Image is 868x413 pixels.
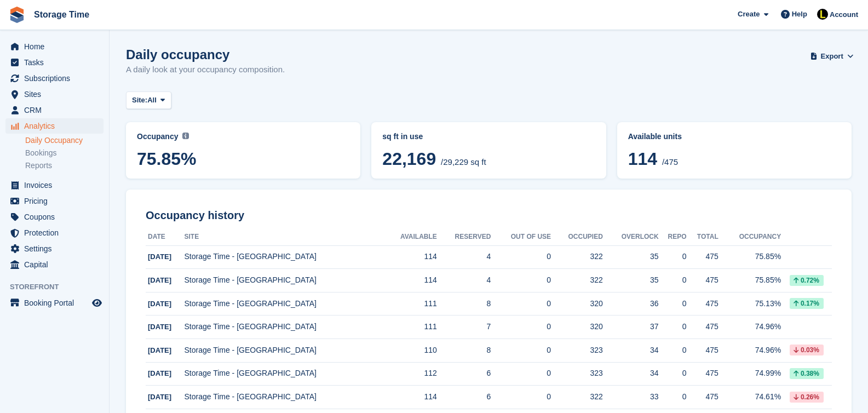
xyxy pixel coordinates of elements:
[817,9,828,20] img: Laaibah Sarwar
[148,346,171,354] span: [DATE]
[603,345,659,356] div: 34
[5,87,104,102] a: menu
[382,339,437,363] td: 110
[5,241,104,256] a: menu
[24,87,90,102] span: Sites
[24,55,90,70] span: Tasks
[551,345,603,356] div: 323
[437,228,491,246] th: Reserved
[137,131,349,142] abbr: Current percentage of sq ft occupied
[491,339,551,363] td: 0
[659,321,687,332] div: 0
[5,177,104,193] a: menu
[790,275,824,286] div: 0.72%
[687,269,718,292] td: 475
[126,64,285,76] p: A daily look at your occupancy composition.
[5,209,104,225] a: menu
[437,339,491,363] td: 8
[24,225,90,240] span: Protection
[491,292,551,316] td: 0
[738,9,760,20] span: Create
[184,362,382,386] td: Storage Time - [GEOGRAPHIC_DATA]
[24,257,90,272] span: Capital
[5,193,104,209] a: menu
[24,118,90,134] span: Analytics
[687,245,718,269] td: 475
[491,362,551,386] td: 0
[551,298,603,309] div: 320
[687,292,718,316] td: 475
[5,39,104,54] a: menu
[628,132,682,141] span: Available units
[659,251,687,262] div: 0
[148,369,171,377] span: [DATE]
[24,193,90,209] span: Pricing
[146,209,832,222] h2: Occupancy history
[441,157,486,167] span: /29,229 sq ft
[5,257,104,272] a: menu
[90,296,104,309] a: Preview store
[628,149,657,169] span: 114
[687,362,718,386] td: 475
[30,5,94,24] a: Storage Time
[24,209,90,225] span: Coupons
[25,135,104,146] a: Daily Occupancy
[25,160,104,171] a: Reports
[382,292,437,316] td: 111
[659,298,687,309] div: 0
[718,292,781,316] td: 75.13%
[24,177,90,193] span: Invoices
[491,386,551,409] td: 0
[5,225,104,240] a: menu
[137,132,178,141] span: Occupancy
[182,133,189,139] img: icon-info-grey-7440780725fd019a000dd9b08b2336e03edf1995a4989e88bcd33f0948082b44.svg
[551,368,603,379] div: 323
[662,157,678,167] span: /475
[491,228,551,246] th: Out of Use
[5,71,104,86] a: menu
[821,51,843,62] span: Export
[718,228,781,246] th: Occupancy
[491,245,551,269] td: 0
[148,393,171,401] span: [DATE]
[812,47,852,65] button: Export
[184,269,382,292] td: Storage Time - [GEOGRAPHIC_DATA]
[382,228,437,246] th: Available
[437,245,491,269] td: 4
[437,386,491,409] td: 6
[5,118,104,134] a: menu
[132,95,147,106] span: Site:
[24,295,90,311] span: Booking Portal
[790,345,824,355] div: 0.03%
[184,316,382,339] td: Storage Time - [GEOGRAPHIC_DATA]
[148,323,171,331] span: [DATE]
[147,95,157,106] span: All
[659,368,687,379] div: 0
[148,300,171,308] span: [DATE]
[603,391,659,403] div: 33
[687,386,718,409] td: 475
[184,292,382,316] td: Storage Time - [GEOGRAPHIC_DATA]
[790,392,824,403] div: 0.26%
[382,316,437,339] td: 111
[24,39,90,54] span: Home
[437,269,491,292] td: 4
[382,149,436,169] span: 22,169
[5,102,104,118] a: menu
[718,362,781,386] td: 74.99%
[382,269,437,292] td: 114
[718,316,781,339] td: 74.96%
[5,295,104,311] a: menu
[184,386,382,409] td: Storage Time - [GEOGRAPHIC_DATA]
[146,228,184,246] th: Date
[659,345,687,356] div: 0
[184,245,382,269] td: Storage Time - [GEOGRAPHIC_DATA]
[126,91,171,110] button: Site: All
[551,391,603,403] div: 322
[603,321,659,332] div: 37
[148,276,171,284] span: [DATE]
[184,228,382,246] th: Site
[659,274,687,286] div: 0
[148,253,171,261] span: [DATE]
[24,241,90,256] span: Settings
